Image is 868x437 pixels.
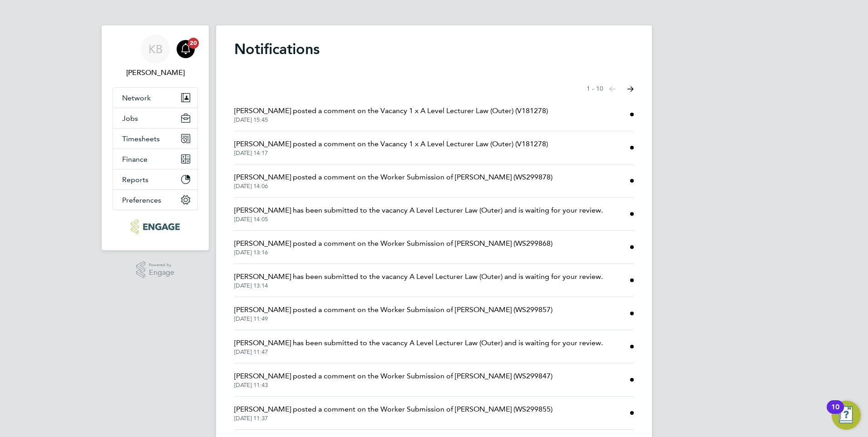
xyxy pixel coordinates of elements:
a: [PERSON_NAME] posted a comment on the Worker Submission of [PERSON_NAME] (WS299878)[DATE] 14:06 [234,172,552,190]
nav: Select page of notifications list [587,80,634,98]
span: [DATE] 14:05 [234,216,603,223]
button: Network [113,88,197,108]
span: Kerry Baker [113,67,198,78]
span: [PERSON_NAME] posted a comment on the Vacancy 1 x A Level Lecturer Law (Outer) (V181278) [234,139,548,149]
h1: Notifications [234,40,634,58]
span: [DATE] 15:45 [234,116,548,124]
span: Reports [122,175,148,184]
button: Reports [113,169,197,189]
button: Jobs [113,108,197,128]
span: [PERSON_NAME] posted a comment on the Worker Submission of [PERSON_NAME] (WS299847) [234,371,552,382]
button: Preferences [113,190,197,210]
a: [PERSON_NAME] posted a comment on the Worker Submission of [PERSON_NAME] (WS299847)[DATE] 11:43 [234,371,552,389]
a: [PERSON_NAME] posted a comment on the Worker Submission of [PERSON_NAME] (WS299855)[DATE] 11:37 [234,404,552,422]
span: [DATE] 14:06 [234,183,552,190]
a: Powered byEngage [136,261,175,278]
span: [DATE] 11:43 [234,382,552,389]
span: [DATE] 14:17 [234,149,548,157]
button: Open Resource Center, 10 new notifications [832,401,861,430]
a: [PERSON_NAME] has been submitted to the vacancy A Level Lecturer Law (Outer) and is waiting for y... [234,338,603,356]
span: [PERSON_NAME] posted a comment on the Worker Submission of [PERSON_NAME] (WS299857) [234,304,552,315]
a: [PERSON_NAME] posted a comment on the Worker Submission of [PERSON_NAME] (WS299868)[DATE] 13:16 [234,238,552,256]
span: [PERSON_NAME] posted a comment on the Worker Submission of [PERSON_NAME] (WS299868) [234,238,552,249]
a: KB[PERSON_NAME] [113,35,198,78]
span: [PERSON_NAME] posted a comment on the Vacancy 1 x A Level Lecturer Law (Outer) (V181278) [234,105,548,116]
span: [PERSON_NAME] posted a comment on the Worker Submission of [PERSON_NAME] (WS299855) [234,404,552,415]
span: 20 [188,38,199,49]
a: 20 [177,35,195,64]
div: 10 [831,407,839,419]
a: Go to home page [113,219,198,234]
button: Finance [113,149,197,169]
span: Network [122,94,151,102]
span: Powered by [149,261,174,269]
span: [PERSON_NAME] has been submitted to the vacancy A Level Lecturer Law (Outer) and is waiting for y... [234,338,603,348]
button: Timesheets [113,129,197,149]
span: Finance [122,155,148,164]
nav: Main navigation [102,25,209,250]
span: [PERSON_NAME] has been submitted to the vacancy A Level Lecturer Law (Outer) and is waiting for y... [234,205,603,216]
span: Timesheets [122,134,160,143]
a: [PERSON_NAME] posted a comment on the Vacancy 1 x A Level Lecturer Law (Outer) (V181278)[DATE] 14:17 [234,139,548,157]
span: [DATE] 11:49 [234,315,552,323]
span: Jobs [122,114,138,123]
span: [PERSON_NAME] posted a comment on the Worker Submission of [PERSON_NAME] (WS299878) [234,172,552,183]
a: [PERSON_NAME] has been submitted to the vacancy A Level Lecturer Law (Outer) and is waiting for y... [234,271,603,289]
span: [DATE] 13:14 [234,282,603,289]
span: Preferences [122,196,161,204]
a: [PERSON_NAME] posted a comment on the Worker Submission of [PERSON_NAME] (WS299857)[DATE] 11:49 [234,304,552,323]
span: [PERSON_NAME] has been submitted to the vacancy A Level Lecturer Law (Outer) and is waiting for y... [234,271,603,282]
img: ncclondon-logo-retina.png [131,219,179,234]
span: Engage [149,269,174,277]
a: [PERSON_NAME] has been submitted to the vacancy A Level Lecturer Law (Outer) and is waiting for y... [234,205,603,223]
span: [DATE] 11:47 [234,348,603,356]
span: 1 - 10 [587,84,603,94]
span: [DATE] 11:37 [234,415,552,422]
span: [DATE] 13:16 [234,249,552,256]
a: [PERSON_NAME] posted a comment on the Vacancy 1 x A Level Lecturer Law (Outer) (V181278)[DATE] 15:45 [234,105,548,124]
span: KB [148,43,163,55]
